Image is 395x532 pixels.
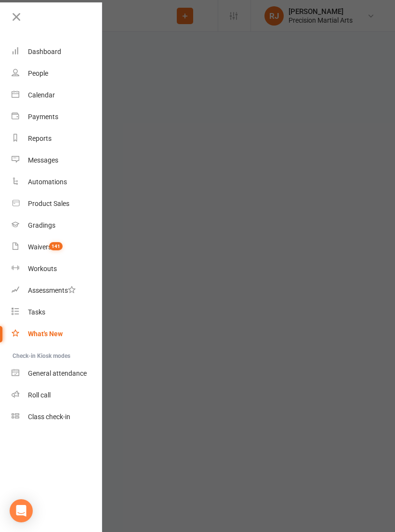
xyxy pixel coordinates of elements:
[12,323,103,345] a: What's New
[28,48,61,55] div: Dashboard
[12,363,103,384] a: General attendance kiosk mode
[28,135,52,142] div: Reports
[12,128,103,150] a: Reports
[12,84,103,106] a: Calendar
[28,330,63,338] div: What's New
[12,258,103,280] a: Workouts
[12,384,103,406] a: Roll call
[12,215,103,236] a: Gradings
[28,91,55,99] div: Calendar
[28,178,67,186] div: Automations
[12,171,103,193] a: Automations
[28,265,57,273] div: Workouts
[28,200,69,207] div: Product Sales
[12,150,103,171] a: Messages
[28,286,76,294] div: Assessments
[28,413,70,421] div: Class check-in
[28,113,58,121] div: Payments
[28,69,48,77] div: People
[12,63,103,84] a: People
[12,301,103,323] a: Tasks
[28,391,51,399] div: Roll call
[28,156,58,164] div: Messages
[12,41,103,63] a: Dashboard
[12,280,103,301] a: Assessments
[12,236,103,258] a: Waivers 141
[12,406,103,428] a: Class kiosk mode
[12,106,103,128] a: Payments
[28,243,52,251] div: Waivers
[12,193,103,215] a: Product Sales
[28,308,45,316] div: Tasks
[28,221,55,229] div: Gradings
[28,369,87,377] div: General attendance
[10,499,33,522] div: Open Intercom Messenger
[49,242,63,250] span: 141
